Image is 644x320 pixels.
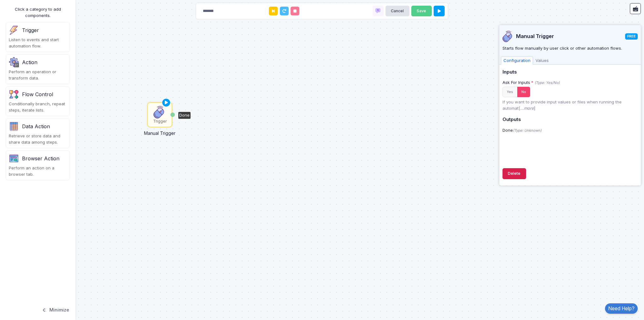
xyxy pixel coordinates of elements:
p: If you want to provide input values or files when running the automat[ ] [502,99,638,111]
div: Perform an action on a browser tab. [9,165,67,177]
button: Save [411,6,432,17]
i: (Type: Yes/No) [535,80,560,85]
img: flow-v1.png [9,89,19,99]
button: Delete [502,168,526,179]
div: Ask For Inputs [502,80,560,86]
div: Flow Control [22,91,53,98]
button: Cancel [386,6,409,17]
div: Data Action [22,123,50,130]
img: category-v1.png [9,153,19,163]
p: Starts flow manually by user click or other automation flows. [502,45,638,52]
div: Done [178,112,191,119]
i: (Type: Unknown) [513,128,541,133]
div: Done [499,127,641,134]
img: manual.png [153,106,166,119]
h5: Inputs [502,69,638,75]
div: Browser Action [22,155,59,162]
a: Need Help? [605,303,638,314]
div: Listen to events and start automation flow. [9,37,67,49]
div: Click a category to add components. [6,6,69,19]
span: FREE [625,33,638,39]
span: Configuration [501,57,533,65]
div: Trigger [22,26,39,34]
img: trigger.png [9,25,19,35]
button: Minimize [42,303,69,317]
div: Manual Trigger [133,127,186,136]
h5: Outputs [502,117,638,123]
img: manual.png [502,31,514,42]
div: Trigger [153,119,167,124]
span: Manual Trigger [516,33,625,40]
button: No [517,87,530,97]
button: Yes [502,87,518,97]
div: Conditionally branch, repeat steps, iterate lists. [9,101,67,113]
div: Perform an operation or transform data. [9,69,67,81]
img: category.png [9,121,19,131]
div: Action [22,58,37,66]
i: ...more [520,106,534,111]
span: Values [533,57,551,65]
div: Retrieve or store data and share data among steps. [9,133,67,145]
img: settings.png [9,57,19,67]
